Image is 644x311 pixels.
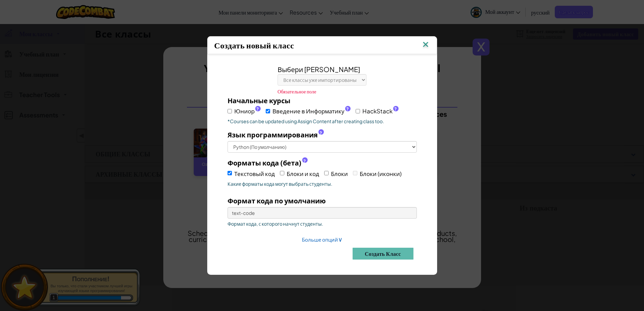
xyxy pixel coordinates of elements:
p: *Courses can be updated using Assign Content after creating class too. [228,118,417,125]
input: HackStack? [356,109,360,113]
a: Больше опций [302,236,342,243]
input: Введение в Информатику? [266,109,270,113]
span: ? [346,106,349,112]
label: Начальные курсы [228,95,290,105]
span: ∨ [338,235,342,243]
span: Формат кода, с которого начнут студенты. [228,220,417,227]
span: Блоки и код [287,170,319,177]
span: Текстовый код [234,170,275,177]
span: Юниор [234,106,261,116]
button: Создать класс [353,248,413,260]
input: Блоки (иконки) [353,171,357,175]
div: Выбери [PERSON_NAME] [278,64,366,95]
span: ? [303,158,306,164]
span: Блоки (иконки) [360,170,402,177]
span: ? [319,130,322,136]
span: Обязательное поле [278,89,316,94]
span: ? [256,106,259,112]
span: Формат кода по умолчанию [228,196,326,205]
span: Язык программирования [228,130,318,139]
input: Блоки и код [280,171,284,175]
span: Создать новый класс [214,40,294,50]
span: ? [394,106,397,112]
img: IconClose.svg [421,40,430,50]
span: Введение в Информатику [272,106,351,116]
span: Блоки [331,170,348,177]
input: Блоки [324,171,329,175]
input: Юниор? [228,109,232,113]
span: Какие форматы кода могут выбрать студенты. [228,180,417,187]
span: Форматы кода (бета) [228,158,302,168]
input: Текстовый код [228,171,232,175]
span: HackStack [362,106,399,116]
